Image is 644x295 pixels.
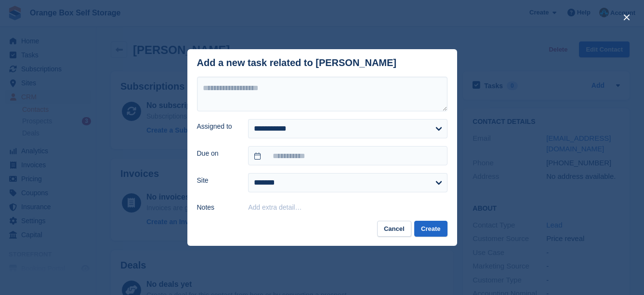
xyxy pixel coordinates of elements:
button: Create [414,221,447,237]
label: Due on [197,148,237,159]
button: close [619,10,634,25]
div: Add a new task related to [PERSON_NAME] [197,57,397,68]
button: Cancel [377,221,411,237]
button: Add extra detail… [248,203,302,211]
label: Notes [197,202,237,213]
label: Assigned to [197,121,237,132]
label: Site [197,175,237,186]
